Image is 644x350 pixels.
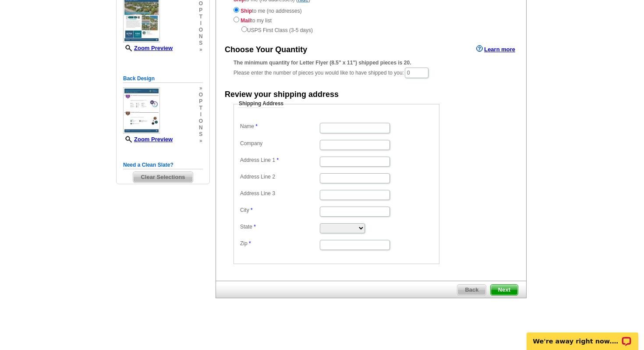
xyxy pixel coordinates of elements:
[123,161,203,169] h5: Need a Clean Slate?
[240,173,319,181] label: Address Line 2
[199,131,203,138] span: s
[240,123,319,130] label: Name
[199,85,203,92] span: »
[238,100,284,108] legend: Shipping Address
[199,111,203,118] span: i
[241,18,251,24] strong: Mail
[133,172,192,182] span: Clear Selections
[123,45,173,51] a: Zoom Preview
[199,105,203,111] span: t
[199,0,203,7] span: o
[457,284,486,296] a: Back
[240,157,319,164] label: Address Line 1
[199,98,203,105] span: p
[199,33,203,40] span: n
[199,92,203,98] span: o
[199,46,203,53] span: »
[240,207,319,214] label: City
[234,59,509,79] div: Please enter the number of pieces you would like to have shipped to you:
[199,40,203,46] span: s
[199,138,203,144] span: »
[240,190,319,197] label: Address Line 3
[123,75,203,83] h5: Back Design
[123,87,160,134] img: small-thumb.jpg
[457,285,486,295] span: Back
[199,27,203,33] span: o
[241,8,252,14] strong: Ship
[234,5,509,34] div: to me (no addresses) to my list
[199,125,203,131] span: n
[199,118,203,125] span: o
[199,20,203,27] span: i
[491,285,518,295] span: Next
[225,89,339,100] div: Review your shipping address
[234,25,509,34] div: USPS First Class (3-5 days)
[240,223,319,231] label: State
[476,45,515,52] a: Learn more
[199,14,203,20] span: t
[521,322,644,350] iframe: LiveChat chat widget
[123,136,173,143] a: Zoom Preview
[234,59,509,67] div: The minimum quantity for Letter Flyer (8.5" x 11") shipped pieces is 20.
[240,140,319,147] label: Company
[240,240,319,247] label: Zip
[199,7,203,14] span: p
[225,44,307,56] div: Choose Your Quantity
